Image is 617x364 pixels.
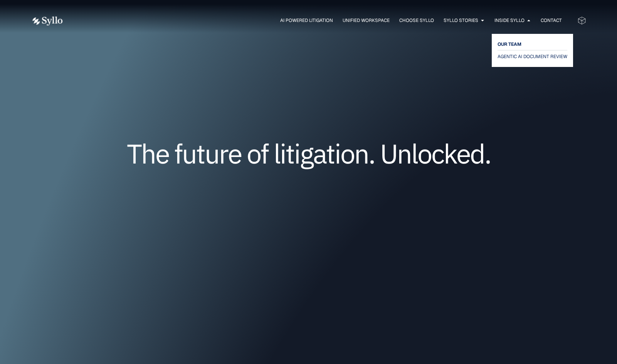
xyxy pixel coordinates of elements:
a: Inside Syllo [494,17,525,24]
h1: The future of litigation. Unlocked. [77,141,540,166]
img: white logo [31,16,63,26]
a: AI Powered Litigation [280,17,333,24]
span: OUR TEAM [498,40,521,49]
a: OUR TEAM [498,40,567,49]
a: Contact [541,17,562,24]
nav: Menu [78,17,562,24]
a: Unified Workspace [343,17,390,24]
a: AGENTIC AI DOCUMENT REVIEW [498,52,567,61]
a: Syllo Stories [444,17,478,24]
a: Choose Syllo [399,17,434,24]
div: Menu Toggle [78,17,562,24]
